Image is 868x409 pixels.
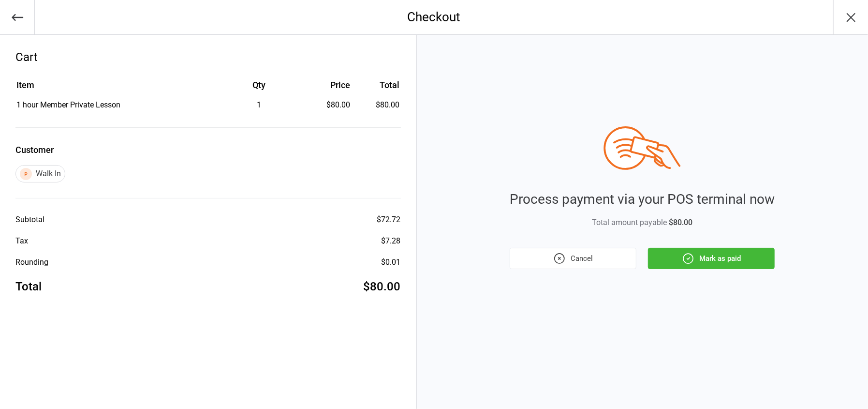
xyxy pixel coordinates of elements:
[217,99,301,111] div: 1
[15,278,42,295] div: Total
[382,235,401,247] div: $7.28
[510,248,636,269] button: Cancel
[510,217,775,228] div: Total amount payable
[15,257,48,268] div: Rounding
[15,165,65,182] div: Walk In
[15,214,44,226] div: Subtotal
[302,99,351,111] div: $80.00
[15,48,401,66] div: Cart
[648,248,775,269] button: Mark as paid
[377,214,401,226] div: $72.72
[15,143,401,156] label: Customer
[16,100,120,109] span: 1 hour Member Private Lesson
[354,78,399,98] th: Total
[364,278,401,295] div: $80.00
[354,99,399,111] td: $80.00
[302,78,351,91] div: Price
[16,78,216,98] th: Item
[669,218,692,227] span: $80.00
[217,78,301,98] th: Qty
[382,257,401,268] div: $0.01
[510,189,775,210] div: Process payment via your POS terminal now
[15,235,28,247] div: Tax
